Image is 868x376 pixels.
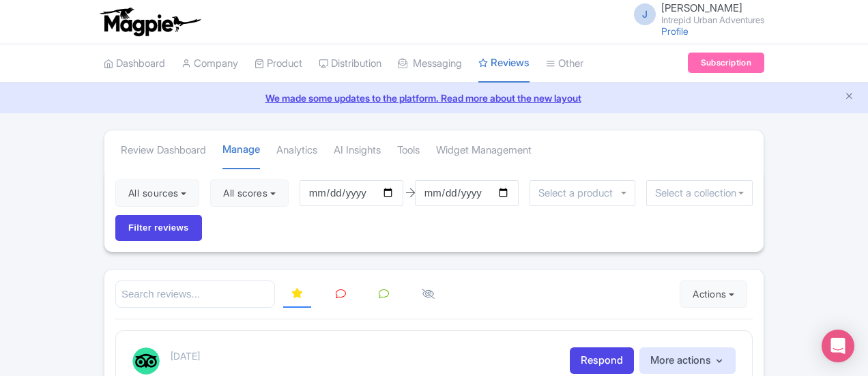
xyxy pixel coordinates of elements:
img: logo-ab69f6fb50320c5b225c76a69d11143b.png [97,7,203,37]
a: Profile [661,25,689,37]
a: Product [255,45,302,83]
input: Select a product [538,187,620,199]
a: We made some updates to the platform. Read more about the new layout [8,91,860,105]
button: Close announcement [844,89,854,105]
a: Subscription [688,53,764,73]
img: Tripadvisor Logo [132,347,160,375]
a: J [PERSON_NAME] Intrepid Urban Adventures [626,3,764,25]
a: Reviews [478,44,530,83]
p: [DATE] [171,349,200,363]
button: All sources [115,179,199,207]
a: Dashboard [104,45,165,83]
span: J [634,3,656,25]
input: Search reviews... [115,280,275,308]
a: Distribution [319,45,381,83]
a: Messaging [398,45,462,83]
a: Analytics [276,132,317,169]
button: Actions [680,280,747,308]
a: AI Insights [334,132,381,169]
a: Company [182,45,238,83]
a: Widget Management [436,132,532,169]
a: Tools [397,132,420,169]
input: Filter reviews [115,215,202,241]
span: [PERSON_NAME] [661,1,742,14]
a: Other [546,45,583,83]
button: All scores [210,179,289,207]
div: Open Intercom Messenger [822,330,854,362]
small: Intrepid Urban Adventures [661,16,764,25]
button: More actions [639,347,736,374]
a: Review Dashboard [121,132,206,169]
a: Respond [570,347,634,374]
a: Manage [222,131,260,170]
input: Select a collection [655,187,744,199]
